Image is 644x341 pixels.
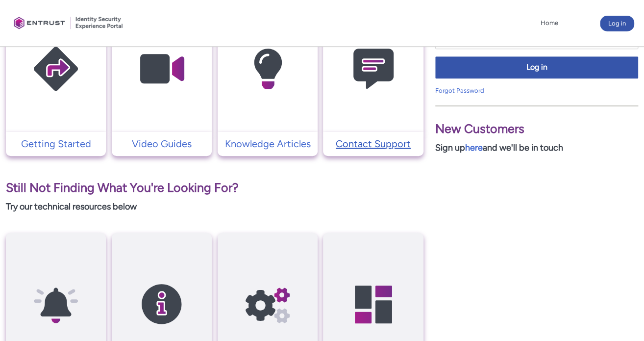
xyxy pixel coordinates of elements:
button: Log in [600,16,634,31]
a: Contact Support [323,136,423,151]
p: Sign up and we'll be in touch [435,141,638,155]
a: Home [538,16,561,30]
p: New Customers [435,120,638,138]
p: Contact Support [328,136,419,151]
p: Knowledge Articles [223,136,313,151]
p: Try our technical resources below [6,200,423,213]
button: Log in [435,56,638,79]
a: here [465,142,483,153]
img: Knowledge Articles [221,16,314,122]
a: Forgot Password [435,87,484,94]
span: Log in [442,62,632,73]
p: Still Not Finding What You're Looking For? [6,179,423,197]
img: Contact Support [327,16,420,122]
a: Video Guides [112,136,212,151]
a: Knowledge Articles [218,136,318,151]
img: Video Guides [115,16,208,122]
p: Video Guides [117,136,207,151]
img: Getting Started [9,16,102,122]
a: Getting Started [6,136,106,151]
p: Getting Started [11,136,101,151]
